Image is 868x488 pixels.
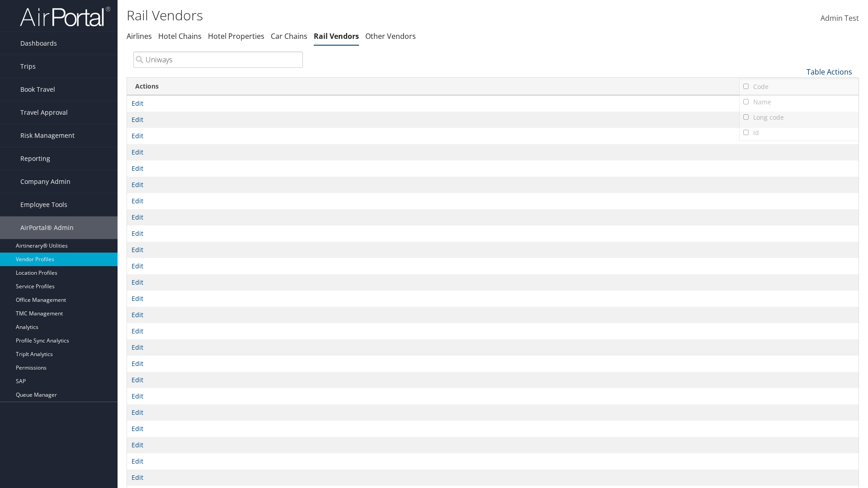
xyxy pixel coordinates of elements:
a: Id [740,125,859,141]
span: Risk Management [20,124,75,147]
a: Code [740,79,859,94]
span: Travel Approval [20,101,68,124]
span: Company Admin [20,170,71,193]
img: airportal-logo.png [20,6,110,27]
span: Reporting [20,147,50,170]
span: Book Travel [20,78,55,101]
a: Name [740,94,859,110]
span: Trips [20,55,36,78]
span: Dashboards [20,32,57,55]
span: Employee Tools [20,193,67,216]
a: Long code [740,110,859,125]
span: AirPortal® Admin [20,216,74,239]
